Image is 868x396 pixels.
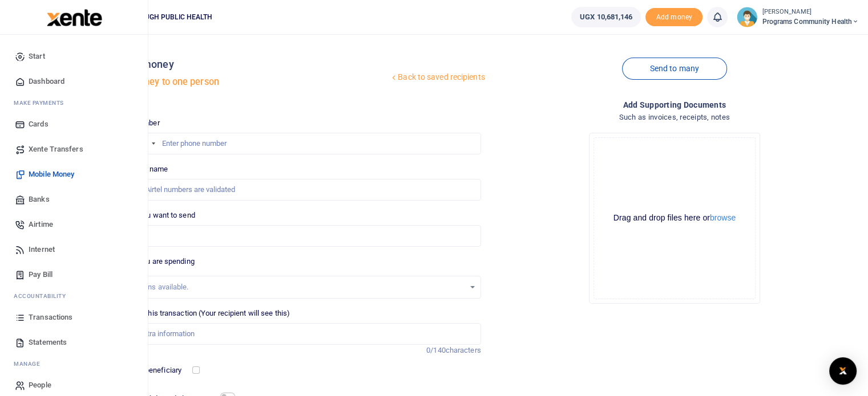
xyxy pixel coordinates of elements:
[46,13,102,21] a: logo-small logo-large logo-large
[829,357,857,385] div: Open Intercom Messenger
[112,256,194,267] label: Reason you are spending
[490,111,859,124] h4: Such as invoices, receipts, notes
[29,219,53,230] span: Airtime
[29,119,49,130] span: Cards
[567,7,645,27] li: Wallet ballance
[19,99,64,107] span: ake Payments
[29,51,45,62] span: Start
[518,383,530,395] button: Close
[571,7,641,27] a: UGX 10,681,146
[19,360,41,368] span: anage
[112,179,481,201] input: MTN & Airtel numbers are validated
[29,269,53,280] span: Pay Bill
[9,94,139,112] li: M
[112,323,481,345] input: Enter extra information
[645,12,703,21] a: Add money
[9,137,139,162] a: Xente Transfers
[47,9,102,26] img: logo-large
[710,214,736,222] button: browse
[112,210,195,221] label: Amount you want to send
[9,305,139,330] a: Transactions
[120,281,464,293] div: No options available.
[112,133,481,154] input: Enter phone number
[580,11,632,23] span: UGX 10,681,146
[112,225,481,247] input: UGX
[9,69,139,94] a: Dashboard
[9,112,139,137] a: Cards
[29,379,51,391] span: People
[490,99,859,111] h4: Add supporting Documents
[112,308,290,319] label: Memo for this transaction (Your recipient will see this)
[29,169,74,180] span: Mobile Money
[9,287,139,305] li: Ac
[737,7,859,27] a: profile-user [PERSON_NAME] Programs Community Health
[9,162,139,187] a: Mobile Money
[29,244,55,255] span: Internet
[9,44,139,69] a: Start
[737,7,757,27] img: profile-user
[446,346,481,354] span: characters
[762,17,859,27] span: Programs Community Health
[389,67,486,88] a: Back to saved recipients
[9,262,139,287] a: Pay Bill
[107,58,389,71] h4: Mobile money
[29,144,83,155] span: Xente Transfers
[426,346,446,354] span: 0/140
[29,194,50,205] span: Banks
[107,76,389,88] h5: Send money to one person
[29,76,64,87] span: Dashboard
[9,330,139,355] a: Statements
[589,133,760,304] div: File Uploader
[29,337,67,348] span: Statements
[645,8,703,27] span: Add money
[9,187,139,212] a: Banks
[594,213,755,223] div: Drag and drop files here or
[645,8,703,27] li: Toup your wallet
[622,58,727,80] a: Send to many
[22,292,66,300] span: countability
[762,7,859,17] small: [PERSON_NAME]
[9,355,139,373] li: M
[29,312,72,323] span: Transactions
[112,117,159,129] label: Phone number
[9,237,139,262] a: Internet
[9,212,139,237] a: Airtime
